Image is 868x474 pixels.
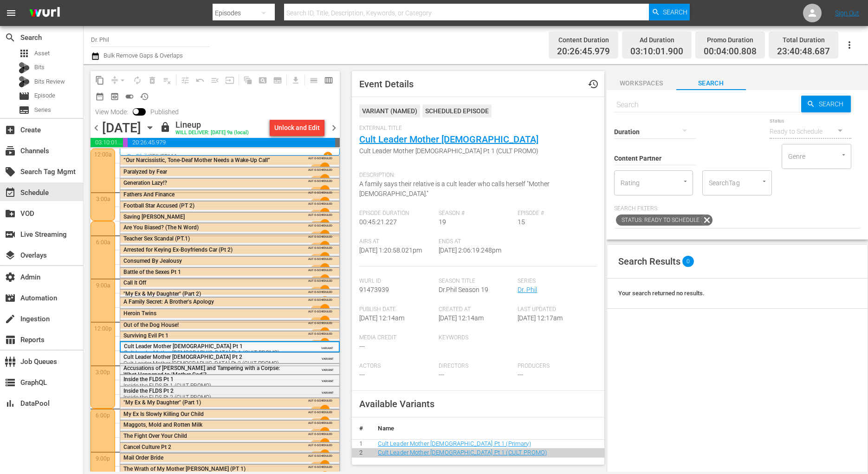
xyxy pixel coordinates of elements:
span: 00:45:21.227 [359,218,397,226]
span: Paralyzed by Fear [123,169,167,175]
a: Cult Leader Mother [DEMOGRAPHIC_DATA] Pt 1 (CULT PROMO) [378,449,547,456]
span: Teacher Sex Scandal (PT.1) [123,235,190,242]
span: Customize Events [175,71,193,89]
button: Open [681,177,690,186]
span: Consumed By Jealousy [123,258,182,264]
span: Update Metadata from Key Asset [222,73,237,88]
div: Lineup [175,120,249,130]
span: preview_outlined [110,92,119,101]
span: Refresh All Search Blocks [237,71,255,89]
span: AUTO-SCHEDULED [308,234,332,239]
span: Football Star Accused (PT 2) [123,202,194,209]
div: Cult Leader Mother [DEMOGRAPHIC_DATA] Pt 1 (CULT PROMO) [124,350,291,356]
span: A family says their relative is a cult leader who calls herself "Mother [DEMOGRAPHIC_DATA]." [359,180,550,197]
span: Select an event to delete [145,73,160,88]
span: Producers [518,363,592,370]
span: Accusations of [PERSON_NAME] and Tampering with a Corpse: What Happened to ‘Mother God’? [123,365,280,378]
span: 0 [682,256,694,267]
span: AUTO-SCHEDULED [308,298,332,302]
p: SE8 / [149,153,161,160]
span: 03:10:01.900 [630,46,683,57]
div: VARIANT ( NAMED ) [359,104,420,117]
span: Copy Lineup [92,73,107,88]
span: Month Calendar View [92,89,107,104]
td: 1 [352,439,370,448]
span: Search [5,32,16,43]
span: VARIANT [322,364,334,371]
div: Inside the FLDS Pt 2 (CULT PROMO) [123,394,291,401]
span: Clear Lineup [160,73,175,88]
span: VOD [5,208,16,219]
span: Media Credit [359,334,434,342]
span: Arrested for Keying Ex-Boyfriends Car (Pt 2) [123,247,233,253]
span: Bits Review [34,77,65,86]
span: chevron_left [91,122,102,134]
span: AUTO-SCHEDULED [308,410,332,414]
span: Publish Date [359,306,434,313]
span: Download as CSV [285,71,303,89]
span: Series [34,105,51,115]
span: --- [359,343,365,350]
span: content_copy [95,76,104,85]
th: Name [370,417,604,440]
span: Toggle to switch from Published to Draft view. [133,108,139,115]
span: date_range_outlined [95,92,104,101]
span: Search Tag Mgmt [5,166,16,177]
a: Cult Leader Mother [DEMOGRAPHIC_DATA] Pt 1 (Primary) [378,440,531,447]
div: [DATE] [102,120,141,136]
span: Heroin Twins [123,310,156,317]
button: Search [649,4,690,20]
span: GraphQL [5,377,16,388]
div: WILL DELIVER: [DATE] 9a (local) [175,130,249,136]
span: AUTO-SCHEDULED [308,398,332,403]
span: Season Title [439,278,513,285]
p: Search Filters: [614,205,861,213]
span: Remove Gaps & Overlaps [107,73,130,88]
span: AUTO-SCHEDULED [308,443,332,447]
span: Live Streaming [5,229,16,240]
span: The Wrath of My Mother [PERSON_NAME] (PT 1) [123,466,246,472]
span: 19 [439,218,446,226]
span: Episode # [518,210,592,217]
span: "My Ex & My Daughter" (Part 1) [123,399,201,406]
span: Description: [359,172,592,179]
span: A Family Secret: A Brother's Apology [123,299,214,305]
span: 03:10:01.900 [91,138,123,147]
span: Cult Leader Mother [DEMOGRAPHIC_DATA] Pt 2 [123,354,242,360]
span: "My Ex & My Daughter" (Part 2) [123,291,201,297]
span: --- [439,371,444,378]
span: calendar_view_week_outlined [324,76,333,85]
span: Bulk Remove Gaps & Overlaps [102,52,183,59]
span: Revert to Primary Episode [193,73,207,88]
div: Unlock and Edit [274,119,320,136]
span: View Backup [107,89,122,104]
span: AUTO-SCHEDULED [308,257,332,261]
span: “Our Narcissistic, Tone-Deaf Mother Needs a Wake-Up Call” [123,157,270,163]
span: Your search returned no results. [618,290,705,297]
span: VARIANT [322,387,334,394]
span: Maggots, Mold and Rotten Milk [123,422,202,428]
span: [DATE] 12:17am [518,314,563,322]
p: EP111 [161,153,177,160]
span: AUTO-SCHEDULED [308,168,332,172]
span: AUTO-SCHEDULED [308,223,332,227]
span: Status: Ready to Schedule [616,214,701,226]
span: Wurl Id [359,278,434,285]
a: Dr. Phil [127,153,147,160]
span: Create Search Block [255,73,270,88]
span: AUTO-SCHEDULED [308,465,332,469]
span: Keywords [439,334,513,342]
span: Are You Biased? (The N Word) [123,224,199,231]
span: Search Results [618,256,680,267]
span: Reports [5,334,16,345]
span: AUTO-SCHEDULED [308,190,332,195]
div: Bits [19,62,30,73]
span: Automation [5,292,16,304]
span: Search [676,78,746,89]
span: toggle_on [125,92,134,101]
span: Saving [PERSON_NAME] [123,214,185,220]
span: Published [146,108,183,116]
span: lock [160,122,171,133]
span: Day Calendar View [303,71,321,89]
span: Directors [439,363,513,370]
